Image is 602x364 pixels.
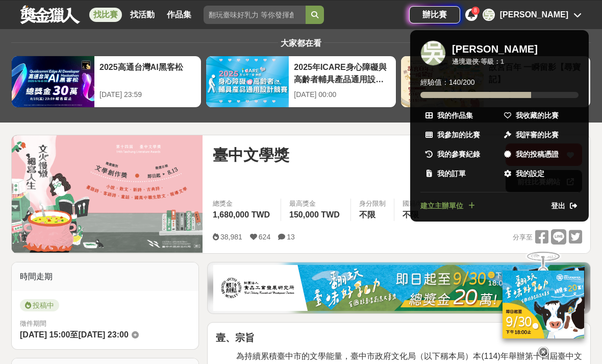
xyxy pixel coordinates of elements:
[420,40,446,66] div: 吳
[551,201,579,211] a: 登出
[516,110,559,121] span: 我收藏的比賽
[437,130,480,140] span: 我參加的比賽
[421,164,499,183] a: 我的訂單
[503,271,584,338] img: ff197300-f8ee-455f-a0ae-06a3645bc375.jpg
[499,106,578,125] a: 我收藏的比賽
[516,168,544,179] span: 我的設定
[499,145,578,163] a: 我的投稿憑證
[499,126,578,144] a: 我評審的比賽
[452,43,538,55] div: [PERSON_NAME]
[420,77,475,88] span: 經驗值： 140 / 200
[452,57,479,67] div: 邊境遊俠
[481,57,504,67] div: 等級： 1
[420,201,463,211] span: 建立主辦單位
[421,126,499,144] a: 我參加的比賽
[499,164,578,183] a: 我的設定
[551,201,565,211] span: 登出
[516,149,559,160] span: 我的投稿憑證
[437,149,480,160] span: 我的參賽紀錄
[437,168,466,179] span: 我的訂單
[474,8,477,13] span: 8
[421,106,499,125] a: 我的作品集
[421,145,499,163] a: 我的參賽紀錄
[409,6,460,23] a: 辦比賽
[437,110,473,121] span: 我的作品集
[516,130,559,140] span: 我評審的比賽
[420,201,476,211] a: 建立主辦單位
[479,57,481,67] span: ·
